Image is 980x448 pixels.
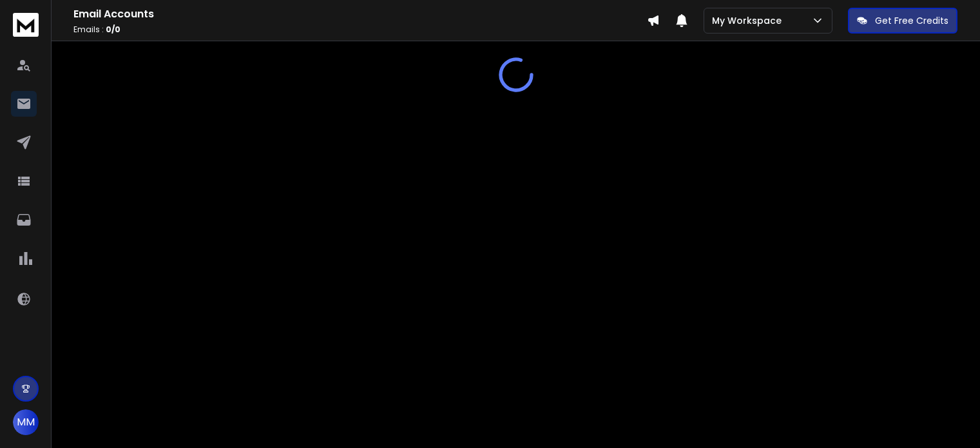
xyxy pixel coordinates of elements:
p: My Workspace [712,14,787,27]
button: MM [13,409,39,435]
p: Get Free Credits [875,14,948,27]
button: Get Free Credits [848,8,957,34]
p: Emails : [73,24,647,35]
span: 0 / 0 [106,24,120,35]
h1: Email Accounts [73,6,647,22]
img: logo [13,13,39,37]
